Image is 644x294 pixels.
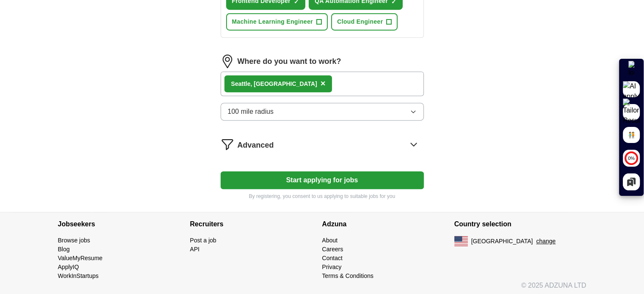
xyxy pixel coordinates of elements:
a: Browse jobs [58,237,90,244]
img: US flag [454,236,468,246]
a: Blog [58,246,70,253]
button: Cloud Engineer [331,13,398,30]
p: By registering, you consent to us applying to suitable jobs for you [221,192,424,200]
strong: Seatt [231,80,246,87]
a: WorkInStartups [58,272,99,279]
a: ApplyIQ [58,264,79,270]
div: le, [GEOGRAPHIC_DATA] [231,80,317,88]
button: change [536,237,556,246]
img: filter [221,137,234,151]
span: Cloud Engineer [337,17,383,26]
button: Machine Learning Engineer [226,13,328,30]
span: [GEOGRAPHIC_DATA] [471,237,533,246]
a: About [322,237,338,244]
a: Contact [322,255,343,261]
span: Machine Learning Engineer [232,17,313,26]
a: Privacy [322,264,342,270]
a: ValueMyResume [58,255,103,261]
span: × [321,79,326,88]
a: Careers [322,246,343,253]
button: 100 mile radius [221,103,424,121]
span: Advanced [238,140,274,151]
button: × [321,77,326,90]
button: Start applying for jobs [221,171,424,189]
img: location.png [221,55,234,68]
h4: Country selection [454,212,586,236]
span: 100 mile radius [228,107,274,117]
a: Post a job [190,237,216,244]
a: Terms & Conditions [322,272,373,279]
a: API [190,246,200,253]
label: Where do you want to work? [238,56,341,67]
